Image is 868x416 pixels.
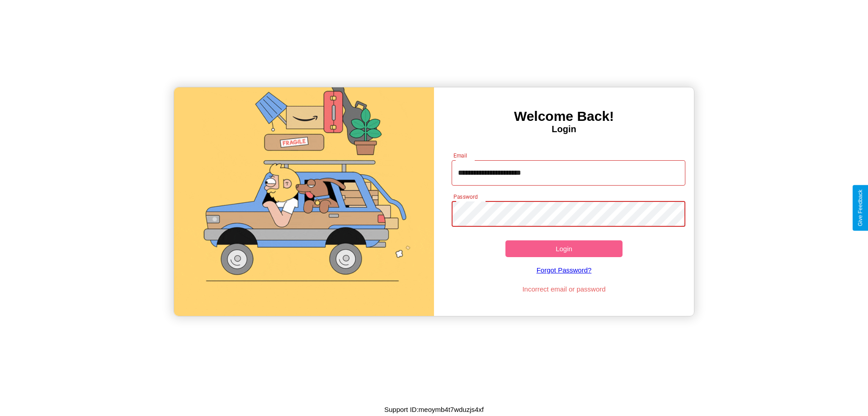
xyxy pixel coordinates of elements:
[453,193,477,201] label: Password
[453,152,467,159] label: Email
[434,124,694,134] h4: Login
[505,240,623,257] button: Login
[447,257,681,283] a: Forgot Password?
[384,403,484,416] p: Support ID: meoymb4t7wduzjs4xf
[174,87,434,316] img: gif
[447,283,681,295] p: Incorrect email or password
[434,109,694,124] h3: Welcome Back!
[857,190,863,226] div: Give Feedback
